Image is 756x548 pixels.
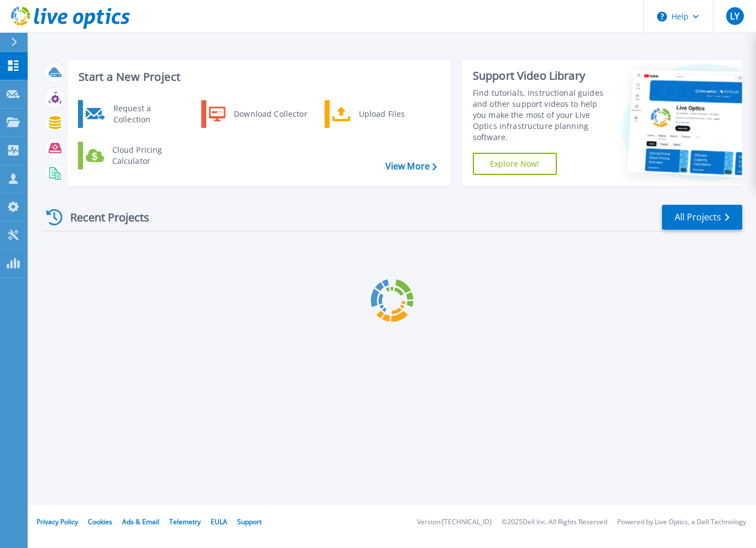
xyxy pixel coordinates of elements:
h3: Start a New Project [79,71,436,83]
a: Privacy Policy [37,517,78,526]
a: View More [385,161,437,172]
a: Cloud Pricing Calculator [78,142,191,169]
a: Ads & Email [122,517,159,526]
div: Cloud Pricing Calculator [107,144,189,167]
span: LY [730,12,739,20]
div: Recent Projects [43,204,164,231]
a: Cookies [88,517,112,526]
a: All Projects [662,205,742,230]
a: Telemetry [169,517,201,526]
li: Version: [TECHNICAL_ID] [417,519,492,526]
a: Download Collector [201,100,315,128]
div: Download Collector [228,103,312,125]
a: Upload Files [325,100,438,128]
li: © 2025 Dell Inc. All Rights Reserved [502,519,607,526]
a: Request a Collection [78,100,191,128]
li: Powered by Live Optics, a Dell Technology [617,519,746,526]
div: Request a Collection [108,103,189,125]
div: Upload Files [353,103,435,125]
a: Support [237,517,262,526]
a: Explore Now! [473,153,557,175]
div: Support Video Library [473,69,612,83]
div: Find tutorials, instructional guides and other support videos to help you make the most of your L... [473,87,612,143]
a: EULA [211,517,227,526]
